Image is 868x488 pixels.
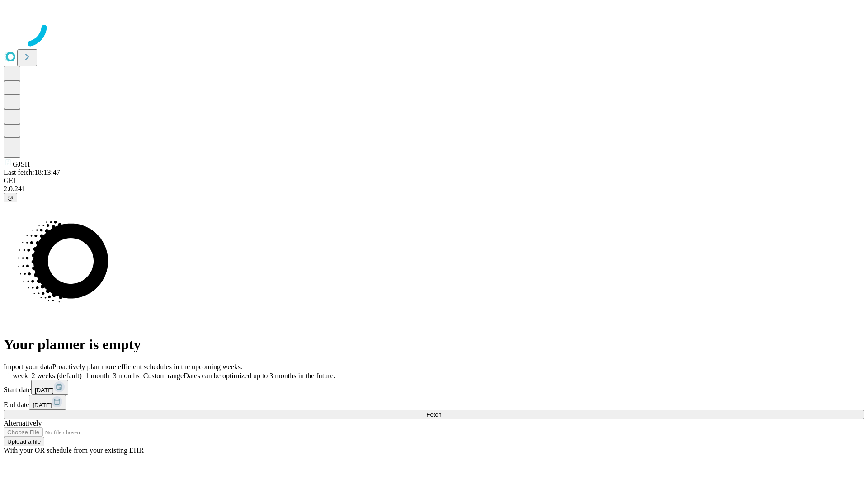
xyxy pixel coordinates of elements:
[4,193,17,202] button: @
[33,402,52,408] span: [DATE]
[4,395,864,410] div: End date
[13,160,30,168] span: GJSH
[4,363,52,371] span: Import your data
[32,372,82,380] span: 2 weeks (default)
[113,372,140,380] span: 3 months
[4,336,864,353] h1: Your planner is empty
[35,387,54,394] span: [DATE]
[4,437,44,446] button: Upload a file
[4,410,864,419] button: Fetch
[4,380,864,395] div: Start date
[85,372,109,380] span: 1 month
[7,194,14,201] span: @
[143,372,184,380] span: Custom range
[4,185,864,193] div: 2.0.241
[4,177,864,185] div: GEI
[4,446,144,454] span: With your OR schedule from your existing EHR
[184,372,335,380] span: Dates can be optimized up to 3 months in the future.
[426,411,441,418] span: Fetch
[29,395,66,410] button: [DATE]
[4,419,42,427] span: Alternatively
[7,372,28,380] span: 1 week
[4,169,60,176] span: Last fetch: 18:13:47
[31,380,68,395] button: [DATE]
[52,363,242,371] span: Proactively plan more efficient schedules in the upcoming weeks.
